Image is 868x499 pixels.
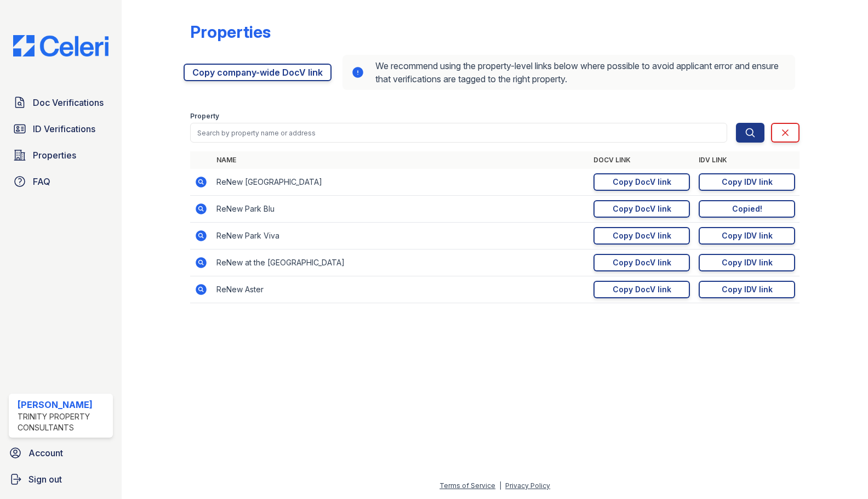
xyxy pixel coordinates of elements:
div: [PERSON_NAME] [18,398,108,411]
a: Terms of Service [439,481,495,490]
a: Copy IDV link [699,281,795,298]
a: Copied! [699,200,795,218]
td: ReNew Park Blu [212,196,589,223]
a: Copy IDV link [699,254,795,271]
td: ReNew Park Viva [212,223,589,250]
div: We recommend using the property-level links below where possible to avoid applicant error and ens... [342,55,795,90]
td: ReNew Aster [212,276,589,303]
a: Doc Verifications [9,92,113,114]
a: Account [4,442,117,464]
a: FAQ [9,171,113,192]
div: Copy IDV link [722,230,773,241]
img: CE_Logo_Blue-a8612792a0a2168367f1c8372b55b34899dd931a85d93a1a3d3e32e68fde9ad4.png [4,35,117,56]
div: Copy DocV link [613,177,671,188]
td: ReNew at the [GEOGRAPHIC_DATA] [212,250,589,276]
a: Copy IDV link [699,227,795,245]
th: DocV Link [589,151,694,169]
a: Copy DocV link [593,254,690,271]
div: Trinity Property Consultants [18,411,108,433]
td: ReNew [GEOGRAPHIC_DATA] [212,169,589,196]
div: Copy IDV link [722,177,773,188]
div: Copy DocV link [613,203,671,214]
a: Properties [9,144,113,166]
span: Properties [33,149,76,162]
th: IDV Link [694,151,800,169]
span: FAQ [33,175,50,188]
a: Copy DocV link [593,227,690,245]
a: ID Verifications [9,118,113,140]
label: Property [190,112,219,121]
div: Copy IDV link [722,284,773,295]
a: Copy company-wide DocV link [184,64,332,81]
a: Copy IDV link [699,173,795,191]
span: Doc Verifications [33,96,104,109]
input: Search by property name or address [190,123,727,143]
div: Copy DocV link [613,257,671,268]
span: Sign out [28,473,62,486]
span: Account [28,446,63,460]
div: Copy IDV link [722,257,773,268]
div: Properties [190,22,271,42]
th: Name [212,151,589,169]
a: Sign out [4,468,117,490]
a: Copy DocV link [593,281,690,298]
a: Copy DocV link [593,173,690,191]
div: Copy DocV link [613,284,671,295]
div: | [499,481,501,490]
span: ID Verifications [33,122,95,135]
a: Privacy Policy [505,481,550,490]
div: Copy DocV link [613,230,671,241]
a: Copy DocV link [593,200,690,218]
